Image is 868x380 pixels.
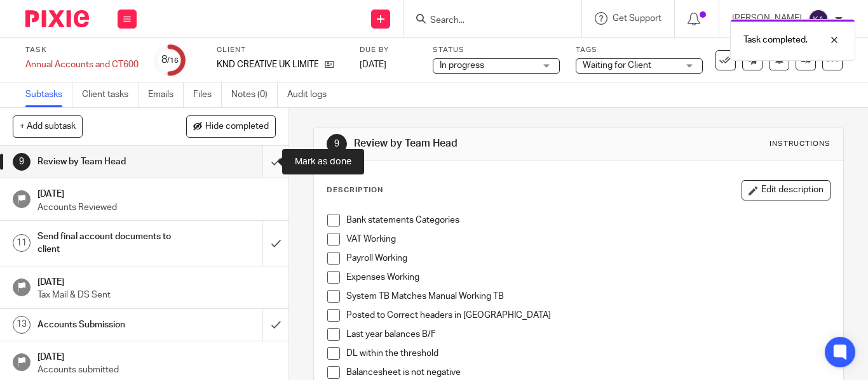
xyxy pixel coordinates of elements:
[37,152,179,171] h1: Review by Team Head
[346,328,830,341] p: Last year balances B/F
[148,82,184,107] a: Emails
[287,82,336,107] a: Audit logs
[167,57,179,64] small: /16
[37,289,276,301] p: Tax Mail & DS Sent
[354,137,606,150] h1: Review by Team Head
[346,309,830,322] p: Posted to Correct headers in [GEOGRAPHIC_DATA]
[37,364,276,376] p: Accounts submitted
[327,185,383,195] p: Description
[743,34,808,46] p: Task completed.
[346,290,830,303] p: System TB Matches Manual Working TB
[346,252,830,265] p: Payroll Working
[346,347,830,360] p: DL within the threshold
[13,234,31,252] div: 11
[13,316,31,334] div: 13
[13,153,31,171] div: 9
[808,9,829,29] img: svg%3E
[346,366,830,379] p: Balancesheet is not negative
[37,348,276,364] h1: [DATE]
[346,214,830,226] p: Bank statements Categories
[82,82,139,107] a: Client tasks
[25,82,72,107] a: Subtasks
[346,233,830,246] p: VAT Working
[583,61,651,70] span: Waiting for Client
[429,15,543,27] input: Search
[742,180,831,200] button: Edit description
[37,315,179,334] h1: Accounts Submission
[25,10,89,27] img: Pixie
[193,82,222,107] a: Files
[440,61,484,70] span: In progress
[327,134,347,154] div: 9
[433,45,560,55] label: Status
[25,45,139,55] label: Task
[231,82,278,107] a: Notes (0)
[37,273,276,289] h1: [DATE]
[186,115,276,137] button: Hide completed
[25,58,139,71] div: Annual Accounts and CT600
[346,271,830,284] p: Expenses Working
[13,115,83,137] button: + Add subtask
[770,139,831,149] div: Instructions
[37,201,276,214] p: Accounts Reviewed
[205,122,269,132] span: Hide completed
[37,227,179,259] h1: Send final account documents to client
[217,45,344,55] label: Client
[217,58,318,71] p: KND CREATIVE UK LIMITED
[360,60,386,69] span: [DATE]
[161,53,179,67] div: 8
[360,45,417,55] label: Due by
[37,185,276,200] h1: [DATE]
